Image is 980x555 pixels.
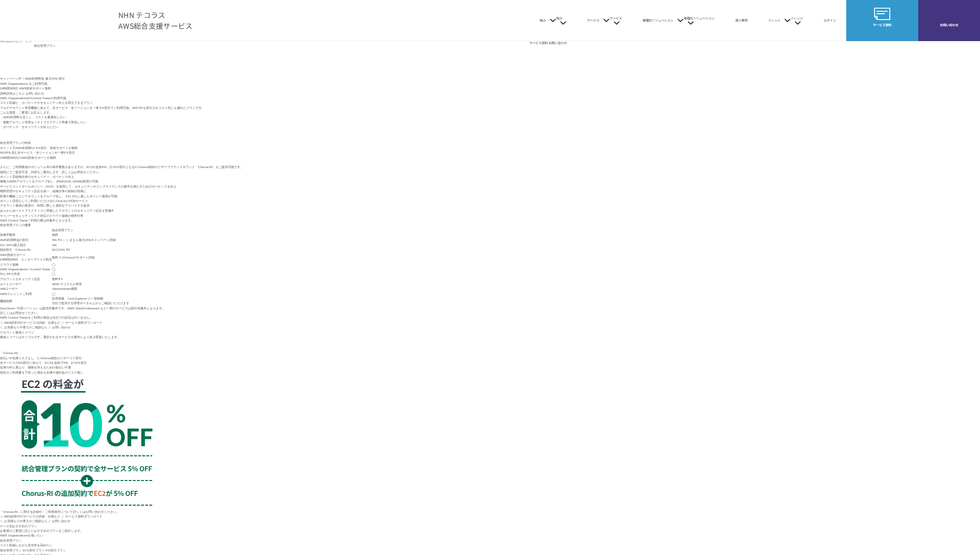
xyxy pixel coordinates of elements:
[52,228,129,232] th: 統合管理プラン
[26,91,44,96] a: お問い合わせ
[768,18,791,23] p: ナレッジ
[52,238,57,242] span: 5%
[111,209,114,212] small: ※
[15,8,103,32] img: AWS総合支援サービス C-Chorus
[52,325,70,329] a: お問い合わせ
[540,18,556,23] p: 強み
[52,519,70,523] a: お問い合わせ
[68,371,83,374] span: リスク無し
[65,321,102,324] span: サービス資料ダウンロード
[34,44,56,47] em: 統合管理プラン
[556,16,566,24] p: 強み
[52,247,129,252] td: EC2
[65,514,102,519] a: サービス資料ダウンロード
[91,237,116,242] a: キャンペーン詳細
[51,77,55,80] span: 15
[874,8,890,20] img: AWS総合支援サービス C-Chorus サービス資料
[529,41,548,45] a: サービス資料
[65,320,102,325] a: サービス資料ダウンロード
[118,10,193,31] span: NHN テコラス AWS総合支援サービス
[74,361,78,364] span: 10
[610,16,622,24] p: サービス
[58,238,62,242] small: ※1
[52,296,129,306] td: 請求情報、Cost Explorer に一部制限 当社で提供する管理ポータル上からご確認いただけます
[58,277,62,281] small: ※3
[52,237,129,243] td: → いまなら最大15%
[52,286,129,291] td: Administrator権限
[941,8,957,20] img: お問い合わせ
[824,18,836,23] a: ログイン
[52,291,129,296] td: ◯
[587,18,610,23] p: サービス
[86,165,216,169] strong: EC2が追加5%、計10％割引となるC-Chorus独自のリザーブドディスカウント「Chorus-RI」
[52,325,70,329] span: お問い合わせ
[52,263,56,266] span: ◯
[52,267,56,271] span: ◯
[52,276,129,282] td: 無料
[23,548,45,552] span: 10％割引プラン
[52,232,129,237] td: 無料
[3,120,86,124] span: 複数アカウント管理をベストプラクティス準拠で実現したい
[735,18,747,23] a: 導入事例
[3,115,66,119] span: AWS利用料を安くし、コストを最適化したい
[684,16,715,24] p: 業種別ソリューション
[52,519,70,523] span: お問い合わせ
[791,16,803,24] p: ナレッジ
[52,272,56,275] span: ◯
[66,248,70,251] small: ※2
[548,41,567,45] a: お問い合わせ
[918,23,980,27] span: お問い合わせ
[78,361,87,364] span: ％割引
[65,514,102,518] span: サービス資料ダウンロード
[3,125,59,128] span: ガバナンス・セキュリティを向上したい
[56,365,71,369] span: 前払い不要
[59,255,95,260] a: C-Chorusのサポート詳細
[52,282,129,286] td: NHN テコラスが管理
[85,509,104,514] a: お問い合わせ
[52,255,58,259] span: 無料
[846,23,918,27] span: サービス資料
[52,243,57,247] span: 5%
[21,378,153,506] img: 全サービスの5%割引に加えて、EC2を追加で5%、計10％割引
[15,8,193,32] a: AWS総合支援サービス C-ChorusNHN テコラスAWS総合支援サービス
[45,548,65,552] span: 8％割引プラン
[59,248,65,251] span: 10%
[643,18,684,23] p: 業種別ソリューション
